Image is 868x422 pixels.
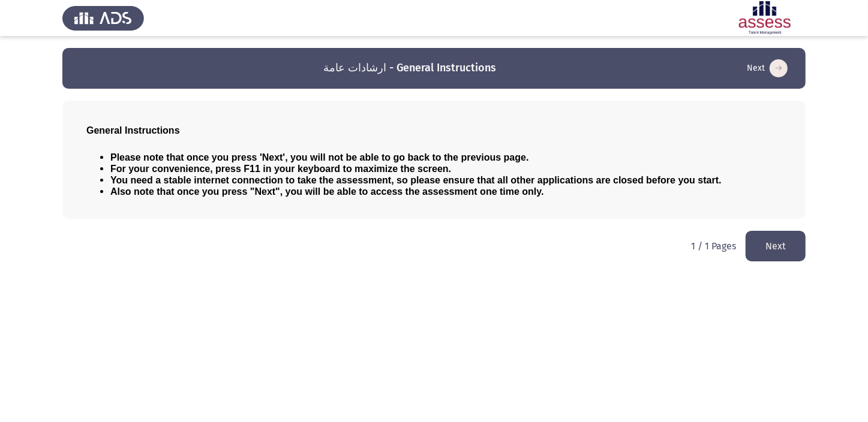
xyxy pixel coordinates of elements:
span: You need a stable internet connection to take the assessment, so please ensure that all other app... [110,175,722,185]
h3: ارشادات عامة - General Instructions [324,61,497,76]
p: 1 / 1 Pages [691,240,736,252]
button: load next page [743,59,791,78]
span: Also note that once you press "Next", you will be able to access the assessment one time only. [110,186,544,197]
button: load next page [746,231,806,261]
span: For your convenience, press F11 in your keyboard to maximize the screen. [110,164,451,174]
span: Please note that once you press 'Next', you will not be able to go back to the previous page. [110,152,529,162]
span: General Instructions [86,125,180,135]
img: Assess Talent Management logo [62,1,144,35]
img: Assessment logo of ASSESS Employability - EBI [724,1,806,35]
